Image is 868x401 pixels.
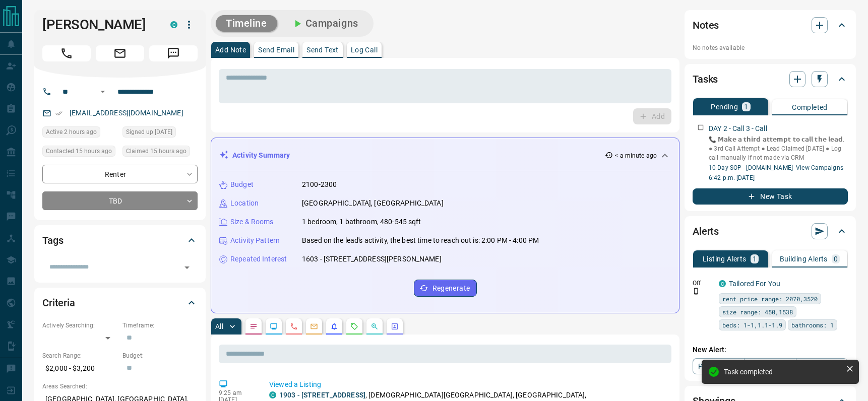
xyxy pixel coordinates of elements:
[42,360,117,377] p: $2,000 - $3,200
[126,146,187,156] span: Claimed 15 hours ago
[302,254,442,264] p: 1603 - [STREET_ADDRESS][PERSON_NAME]
[615,151,657,160] p: < a minute ago
[330,322,338,330] svg: Listing Alerts
[219,389,254,396] p: 9:25 am
[709,164,843,171] a: 10 Day SOP - [DOMAIN_NAME]- View Campaigns
[270,322,278,330] svg: Lead Browsing Activity
[42,191,198,210] div: TBD
[310,322,318,330] svg: Emails
[269,391,276,398] div: condos.ca
[279,391,365,399] a: 1903 - [STREET_ADDRESS]
[42,382,198,391] p: Areas Searched:
[42,291,198,315] div: Criteria
[230,235,280,246] p: Activity Pattern
[42,146,117,160] div: Wed Aug 13 2025
[122,321,198,330] p: Timeframe:
[703,255,747,262] p: Listing Alerts
[122,351,198,360] p: Budget:
[722,320,782,330] span: beds: 1-1,1.1-1.9
[722,294,818,304] span: rent price range: 2070,3520
[281,15,368,32] button: Campaigns
[729,280,780,288] a: Tailored For You
[302,179,337,190] p: 2100-2300
[70,109,183,117] a: [EMAIL_ADDRESS][DOMAIN_NAME]
[302,198,444,209] p: [GEOGRAPHIC_DATA], [GEOGRAPHIC_DATA]
[414,280,477,297] button: Regenerate
[791,320,834,330] span: bathrooms: 1
[391,322,399,330] svg: Agent Actions
[96,45,144,61] span: Email
[709,135,848,162] p: 📞 𝗠𝗮𝗸𝗲 𝗮 𝘁𝗵𝗶𝗿𝗱 𝗮𝘁𝘁𝗲𝗺𝗽𝘁 𝘁𝗼 𝗰𝗮𝗹𝗹 𝘁𝗵𝗲 𝗹𝗲𝗮𝗱. ● 3rd Call Attempt ● Lead Claimed [DATE] ● Log call manu...
[122,126,198,141] div: Mon Aug 11 2025
[230,217,274,227] p: Size & Rooms
[55,110,63,117] svg: Email Verified
[97,86,109,98] button: Open
[42,126,117,141] div: Thu Aug 14 2025
[693,345,848,355] p: New Alert:
[693,358,745,374] a: Property
[215,46,246,53] p: Add Note
[693,13,848,37] div: Notes
[350,322,358,330] svg: Requests
[219,146,671,165] div: Activity Summary< a minute ago
[780,255,828,262] p: Building Alerts
[744,103,748,110] p: 1
[42,295,75,311] h2: Criteria
[722,307,793,317] span: size range: 450,1538
[230,198,259,209] p: Location
[792,104,828,111] p: Completed
[250,322,258,330] svg: Notes
[230,179,254,190] p: Budget
[215,323,223,330] p: All
[719,280,726,287] div: condos.ca
[693,43,848,52] p: No notes available
[709,123,767,134] p: DAY 2 - Call 3 - Call
[370,322,379,330] svg: Opportunities
[693,288,700,295] svg: Push Notification Only
[302,235,539,246] p: Based on the lead's activity, the best time to reach out is: 2:00 PM - 4:00 PM
[42,165,198,183] div: Renter
[693,279,713,288] p: Off
[258,46,294,53] p: Send Email
[46,127,97,137] span: Active 2 hours ago
[170,21,177,28] div: condos.ca
[42,351,117,360] p: Search Range:
[42,17,155,33] h1: [PERSON_NAME]
[693,223,719,239] h2: Alerts
[180,260,194,275] button: Open
[711,103,738,110] p: Pending
[42,232,63,248] h2: Tags
[693,67,848,91] div: Tasks
[693,71,718,87] h2: Tasks
[351,46,378,53] p: Log Call
[693,188,848,205] button: New Task
[753,255,757,262] p: 1
[290,322,298,330] svg: Calls
[42,321,117,330] p: Actively Searching:
[42,45,91,61] span: Call
[230,254,287,264] p: Repeated Interest
[216,15,277,32] button: Timeline
[693,17,719,33] h2: Notes
[122,146,198,160] div: Wed Aug 13 2025
[724,368,842,376] div: Task completed
[42,228,198,252] div: Tags
[693,219,848,243] div: Alerts
[232,150,290,161] p: Activity Summary
[126,127,172,137] span: Signed up [DATE]
[709,173,848,182] p: 6:42 p.m. [DATE]
[46,146,112,156] span: Contacted 15 hours ago
[149,45,198,61] span: Message
[834,255,838,262] p: 0
[306,46,339,53] p: Send Text
[269,379,667,390] p: Viewed a Listing
[302,217,421,227] p: 1 bedroom, 1 bathroom, 480-545 sqft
